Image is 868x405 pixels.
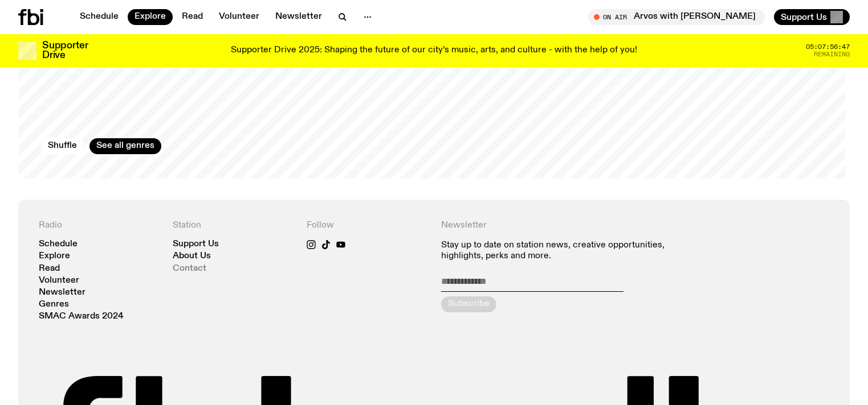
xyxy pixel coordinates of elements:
[441,240,695,262] p: Stay up to date on station news, creative opportunities, highlights, perks and more.
[39,300,69,309] a: Genres
[307,220,427,231] h4: Follow
[73,9,125,25] a: Schedule
[39,240,78,249] a: Schedule
[173,252,211,261] a: About Us
[268,9,329,25] a: Newsletter
[814,51,850,57] span: Remaining
[39,276,79,285] a: Volunteer
[175,9,210,25] a: Read
[212,9,266,25] a: Volunteer
[231,46,637,56] p: Supporter Drive 2025: Shaping the future of our city’s music, arts, and culture - with the help o...
[128,9,173,25] a: Explore
[41,138,84,154] button: Shuffle
[39,265,60,273] a: Read
[39,252,70,261] a: Explore
[774,9,850,25] button: Support Us
[39,288,85,297] a: Newsletter
[806,44,850,50] span: 05:07:56:47
[173,240,219,249] a: Support Us
[173,220,293,231] h4: Station
[441,220,695,231] h4: Newsletter
[39,220,159,231] h4: Radio
[588,9,765,25] button: On AirArvos with [PERSON_NAME]
[89,138,161,154] a: See all genres
[39,312,124,321] a: SMAC Awards 2024
[42,41,88,60] h3: Supporter Drive
[441,296,496,312] button: Subscribe
[781,12,827,22] span: Support Us
[173,265,206,273] a: Contact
